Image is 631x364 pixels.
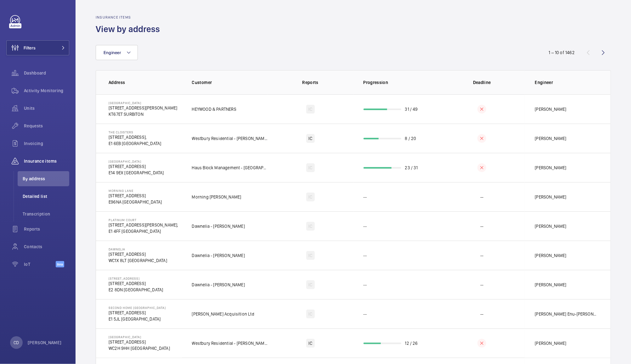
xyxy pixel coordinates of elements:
button: Engineer [96,45,138,60]
p: -- [363,194,367,200]
p: [PERSON_NAME] [535,106,566,112]
span: IoT [24,261,56,267]
p: Dawnelia [109,247,167,251]
p: E2 8DN [GEOGRAPHIC_DATA] [109,287,163,293]
p: Progression [363,79,439,86]
span: Filters [24,45,36,51]
p: -- [480,282,483,288]
p: KT67ET SURBITON [109,111,177,117]
p: [PERSON_NAME] [535,340,566,346]
p: [STREET_ADDRESS] [109,310,166,316]
span: Invoicing [24,140,69,147]
p: -- [480,223,483,229]
span: Requests [24,123,69,129]
div: IC [306,280,315,289]
p: [PERSON_NAME] Acquisition Ltd [192,311,254,317]
p: [STREET_ADDRESS] [109,277,163,280]
div: IC [306,251,315,260]
p: -- [480,252,483,259]
p: [PERSON_NAME] [535,135,566,142]
p: 31 / 49 [405,106,418,112]
p: [STREET_ADDRESS][PERSON_NAME], [109,222,178,228]
p: [PERSON_NAME] [535,223,566,229]
p: -- [363,223,367,229]
span: Beta [56,261,64,267]
p: Address [109,79,182,86]
p: The Cloisters [109,130,161,134]
p: [PERSON_NAME] [535,165,566,171]
p: [PERSON_NAME] [535,194,566,200]
p: Westbury Residential - [PERSON_NAME] [192,340,268,346]
p: [STREET_ADDRESS][PERSON_NAME] [109,105,177,111]
div: IC [306,193,315,201]
p: [PERSON_NAME] [535,252,566,259]
p: Engineer [535,79,598,86]
p: Second Home [GEOGRAPHIC_DATA] [109,306,166,310]
p: [STREET_ADDRESS] [109,163,164,170]
p: Morning [PERSON_NAME] [192,194,241,200]
span: Activity Monitoring [24,87,69,94]
span: Dashboard [24,70,69,76]
div: IC [306,105,315,114]
p: 23 / 31 [405,165,418,171]
p: 12 / 26 [405,340,418,346]
div: IC [306,222,315,231]
p: -- [363,252,367,259]
div: IC [306,339,315,348]
p: Dawnelia - [PERSON_NAME] [192,223,245,229]
p: [STREET_ADDRESS], [109,134,161,140]
p: HEYWOOD & PARTNERS [192,106,236,112]
span: Contacts [24,244,69,250]
div: IC [306,163,315,172]
p: [PERSON_NAME] [535,282,566,288]
p: Customer [192,79,268,86]
button: Filters [6,40,69,55]
p: [PERSON_NAME] [28,339,62,346]
p: E1 4FF [GEOGRAPHIC_DATA] [109,228,178,234]
p: [STREET_ADDRESS] [109,251,167,257]
p: -- [480,194,483,200]
p: -- [363,311,367,317]
p: [GEOGRAPHIC_DATA] [109,160,164,163]
p: Westbury Residential - [PERSON_NAME] [192,135,268,142]
p: Dawnelia - [PERSON_NAME] [192,252,245,259]
span: Transcription [23,211,69,217]
p: -- [480,311,483,317]
div: 1 – 10 of 1462 [549,49,575,56]
p: [GEOGRAPHIC_DATA] [109,101,177,105]
p: WC2H 9HH [GEOGRAPHIC_DATA] [109,345,170,351]
p: Haus Block Management - [GEOGRAPHIC_DATA] [192,165,268,171]
span: Engineer [104,50,121,55]
span: Reports [24,226,69,232]
span: By address [23,176,69,182]
div: IC [306,134,315,143]
span: Detailed list [23,193,69,199]
span: Units [24,105,69,111]
p: Deadline [443,79,521,86]
p: [GEOGRAPHIC_DATA] [109,335,170,339]
p: [STREET_ADDRESS] [109,193,162,199]
p: [STREET_ADDRESS] [109,280,163,287]
p: E14 9EX [GEOGRAPHIC_DATA] [109,170,164,176]
h2: Insurance items [96,15,164,20]
p: Morning Lane [109,189,162,193]
p: [PERSON_NAME] Enu-[PERSON_NAME] [535,311,598,317]
p: E1 6EB [GEOGRAPHIC_DATA] [109,140,161,147]
p: [STREET_ADDRESS] [109,339,170,345]
div: IC [306,310,315,318]
p: 8 / 20 [405,135,416,142]
p: Dawnelia - [PERSON_NAME] [192,282,245,288]
p: -- [363,282,367,288]
p: CD [14,339,19,346]
p: Platinum Court [109,218,178,222]
p: WC1X 8LT [GEOGRAPHIC_DATA] [109,257,167,264]
p: E1 5JL [GEOGRAPHIC_DATA] [109,316,166,322]
h1: View by address [96,23,164,35]
p: Reports [272,79,349,86]
span: Insurance items [24,158,69,164]
p: E96NA [GEOGRAPHIC_DATA] [109,199,162,205]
